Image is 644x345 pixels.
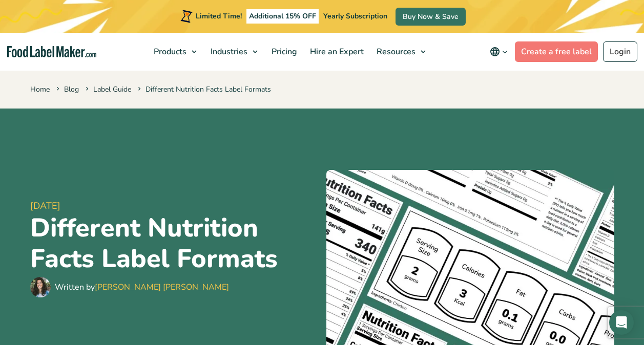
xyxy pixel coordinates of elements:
span: Limited Time! [196,11,242,21]
a: Create a free label [515,41,598,62]
img: Maria Abi Hanna - Food Label Maker [30,277,51,297]
span: Pricing [268,46,298,57]
span: Different Nutrition Facts Label Formats [136,84,271,94]
a: Login [603,41,637,62]
a: Pricing [265,33,301,71]
a: Hire an Expert [304,33,368,71]
a: Products [148,33,202,71]
span: Additional 15% OFF [246,9,319,24]
a: [PERSON_NAME] [PERSON_NAME] [95,282,229,293]
h1: Different Nutrition Facts Label Formats [30,213,318,275]
a: Home [30,84,50,94]
a: Resources [370,33,431,71]
a: Industries [204,33,263,71]
a: Blog [64,84,79,94]
a: Label Guide [93,84,131,94]
span: Resources [373,46,417,57]
span: Products [151,46,188,57]
span: Hire an Expert [307,46,365,57]
span: [DATE] [30,199,318,213]
div: Written by [55,281,229,293]
span: Yearly Subscription [323,11,387,21]
span: Industries [207,46,248,57]
a: Buy Now & Save [396,8,466,26]
div: Open Intercom Messenger [609,310,634,335]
